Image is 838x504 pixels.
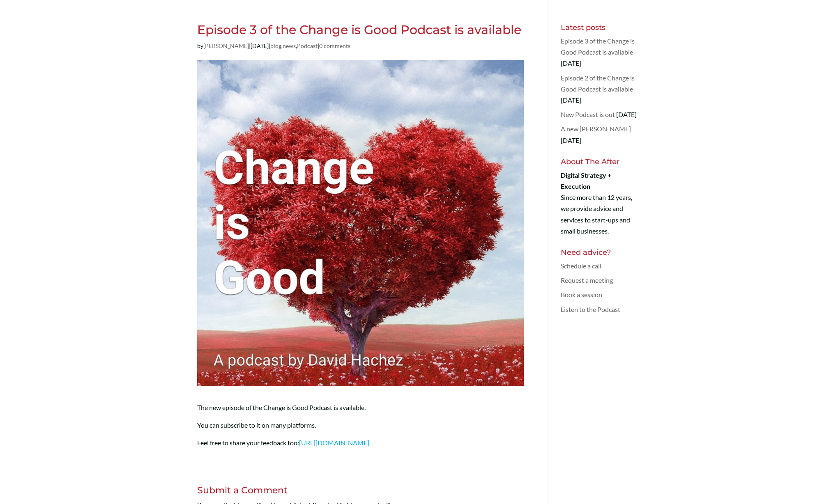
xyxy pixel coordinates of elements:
span: [DATE] [616,110,637,118]
a: Podcast [297,42,318,49]
p: Feel free to share your feedback too: [197,437,524,448]
a: [URL][DOMAIN_NAME] [299,439,369,447]
p: by | | , , | [197,40,524,57]
a: blog [270,42,281,49]
p: Since more than 12 years, we provide advice and services to start-ups and small businesses. [561,170,641,236]
h4: Latest posts [561,24,641,35]
a: [PERSON_NAME] [203,42,249,49]
a: Episode 2 of the Change is Good Podcast is available [561,74,635,93]
a: A new [PERSON_NAME] [561,125,631,133]
a: news [283,42,296,49]
a: Request a meeting [561,276,613,284]
strong: Digital Strategy + Execution [561,171,611,190]
span: [DATE] [561,136,581,144]
h4: About The After [561,158,641,170]
p: You can subscribe to it on many platforms. [197,419,524,437]
span: [DATE] [251,42,269,49]
h4: Need advice? [561,249,641,260]
a: Listen to the Podcast [561,305,620,313]
span: Submit a Comment [197,485,288,496]
p: The new episode of the Change is Good Podcast is available. [197,402,524,419]
a: New Podcast is out [561,110,615,118]
a: Schedule a call [561,262,601,270]
a: Episode 3 of the Change is Good Podcast is available [561,37,635,56]
span: [DATE] [561,59,581,67]
h1: Episode 3 of the Change is Good Podcast is available [197,24,524,40]
span: [DATE] [561,96,581,104]
a: 0 comments [319,42,350,49]
a: Book a session [561,291,602,298]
